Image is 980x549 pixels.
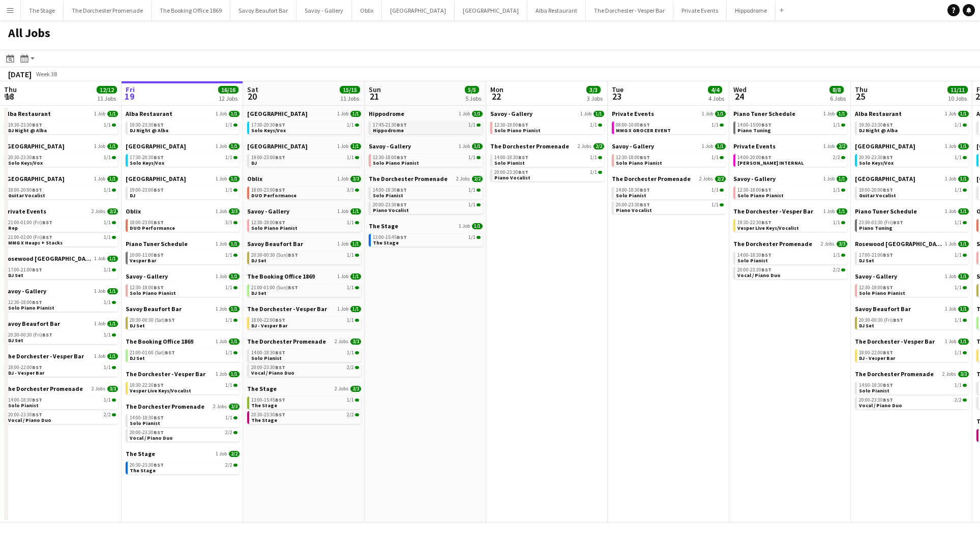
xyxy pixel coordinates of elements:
a: 12:30-18:00BST1/1Solo Piano Pianist [616,154,724,166]
button: The Dorchester Promenade [64,1,152,20]
span: 1 Job [945,111,956,117]
span: 12:30-18:00 [373,155,407,160]
span: 2 Jobs [578,143,591,149]
a: Oblix1 Job3/3 [126,207,240,215]
span: 19:30-23:30 [130,123,164,128]
span: 08:00-10:00 [616,123,650,128]
span: 1/1 [958,111,969,117]
a: 12:30-18:00BST1/1Solo Piano Pianist [737,187,845,198]
span: BST [640,121,650,128]
span: The Dorchester Promenade [612,175,691,182]
span: 1 Job [459,111,470,117]
span: 12:30-18:00 [251,220,285,225]
div: [GEOGRAPHIC_DATA]1 Job1/117:30-20:30BST1/1Solo Keys/Vox [126,142,240,175]
div: Piano Tuner Schedule1 Job1/114:00-15:00BST1/1Piano Tuning [733,110,847,142]
span: Savoy - Gallery [247,207,289,215]
button: Savoy - Gallery [296,1,352,20]
span: NYX Hotel [4,175,65,182]
span: 1/1 [347,220,354,225]
span: 1/1 [715,143,726,149]
span: The Dorchester - Vesper Bar [733,207,813,215]
span: NYX Hotel [126,175,186,182]
span: 1/1 [347,123,354,128]
span: 17:30-20:30 [251,123,285,128]
span: BST [275,154,285,161]
a: 19:30-23:30BST1/1DJ Night @ Alba [859,121,967,133]
span: 1/1 [350,111,361,117]
span: BST [518,169,528,175]
span: Guitar Vocalist [8,192,45,199]
div: Alba Restaurant1 Job1/119:30-23:30BST1/1DJ Night @ Alba [855,110,969,142]
span: 1/1 [225,123,232,128]
span: BST [154,121,164,128]
a: 14:00-18:30BST1/1Solo Pianist [494,154,602,166]
span: 14:00-18:30 [373,188,407,193]
a: 18:00-23:00BST3/3DUO Performance [130,219,237,231]
span: BST [518,121,528,128]
div: The Dorchester - Vesper Bar1 Job1/119:30-22:30BST1/1Vesper Live Keys/Vocalist [733,207,847,240]
span: Alba Restaurant [4,110,51,117]
span: 1/1 [955,155,962,160]
button: Savoy Beaufort Bar [230,1,296,20]
a: 14:00-20:00BST2/2[PERSON_NAME] INTERNAL [737,154,845,166]
span: DUO Performance [251,192,296,199]
span: 12:30-18:00 [494,123,528,128]
a: Hippodrome1 Job1/1 [369,110,483,117]
div: Hippodrome1 Job1/117:45-21:30BST1/1Hippodrome [369,110,483,142]
span: 1/1 [350,208,361,215]
a: 12:30-18:00BST1/1Solo Piano Pianist [373,154,481,166]
a: The Dorchester Promenade2 Jobs2/2 [612,175,726,182]
span: Piano Tuning [737,127,771,134]
a: 14:00-15:00BST1/1Piano Tuning [737,121,845,133]
button: Oblix [352,1,382,20]
span: BST [640,154,650,161]
a: 17:30-20:30BST1/1Solo Keys/Vox [130,154,237,166]
div: The Dorchester Promenade2 Jobs2/214:00-18:30BST1/1Solo Pianist20:00-23:30BST1/1Piano Vocalist [612,175,726,216]
span: DORCH INTERNAL [737,160,804,166]
a: The Dorchester Promenade2 Jobs2/2 [369,175,483,182]
span: Oblix [126,207,141,215]
span: DJ Night @ Alba [8,127,47,134]
span: BST [397,201,407,208]
span: 1/1 [837,176,847,182]
span: 1/1 [107,143,118,149]
div: [GEOGRAPHIC_DATA]1 Job1/120:30-23:30BST1/1Solo Keys/Vox [4,142,118,175]
span: 1 Job [702,111,713,117]
span: Guitar Vocalist [859,192,896,199]
span: The Dorchester Promenade [490,142,569,150]
div: [GEOGRAPHIC_DATA]1 Job1/117:30-20:30BST1/1Solo Keys/Vox [247,110,361,142]
span: DJ Night @ Alba [859,127,898,134]
button: The Dorchester - Vesper Bar [586,1,673,20]
span: BST [154,154,164,161]
span: 2/2 [472,176,483,182]
span: 17:45-21:30 [373,123,407,128]
a: 20:30-23:30BST1/1Solo Keys/Vox [859,154,967,166]
a: 19:00-23:00BST1/1DJ [130,187,237,198]
a: 20:30-23:30BST1/1Solo Keys/Vox [8,154,116,166]
span: Hippodrome [369,110,404,117]
span: 1 Job [945,143,956,149]
span: Solo Pianist [494,160,525,166]
span: 1/1 [472,111,483,117]
span: 19:00-23:00 [130,188,164,193]
div: Savoy - Gallery1 Job1/112:30-18:00BST1/1Solo Piano Pianist [733,175,847,207]
span: BST [32,154,42,161]
span: BST [154,219,164,226]
span: Solo Keys/Vox [130,160,164,166]
a: 19:00-23:00BST1/1DJ [251,154,359,166]
span: 18:00-23:00 [130,220,164,225]
span: Goring Hotel [247,110,308,117]
span: Savoy - Gallery [369,142,411,150]
span: 18:00-20:00 [859,188,893,193]
a: Private Events1 Job2/2 [733,142,847,150]
span: 20:00-23:30 [494,170,528,175]
span: 1/1 [958,176,969,182]
span: 14:00-20:00 [737,155,771,160]
span: Solo Piano Pianist [373,160,419,166]
span: 1 Job [216,143,227,149]
button: The Stage [21,1,64,20]
span: BST [518,154,528,161]
span: BST [640,201,650,208]
a: Savoy - Gallery1 Job1/1 [733,175,847,182]
span: 1/1 [715,111,726,117]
